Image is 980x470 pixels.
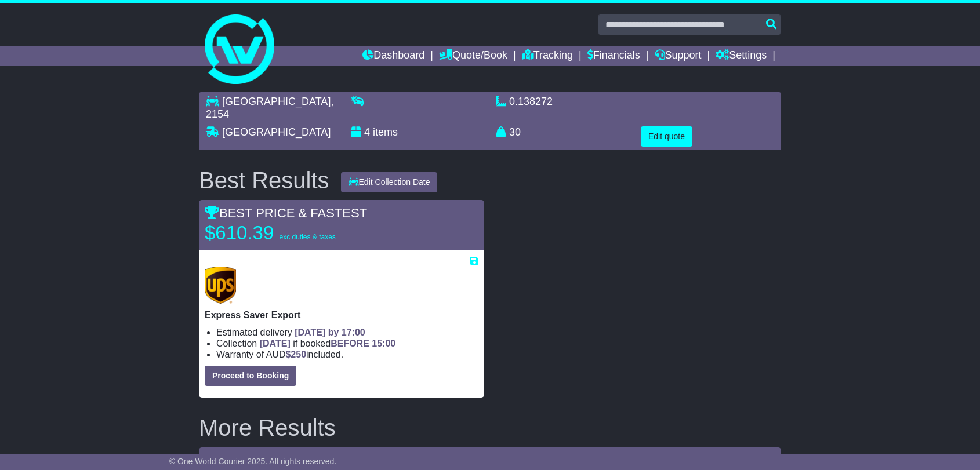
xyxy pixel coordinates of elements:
[439,46,507,66] a: Quote/Book
[372,338,395,348] span: 15:00
[216,349,478,360] li: Warranty of AUD included.
[373,126,398,138] span: items
[216,327,478,338] li: Estimated delivery
[205,309,478,320] p: Express Saver Export
[279,233,335,241] span: exc duties & taxes
[295,327,365,337] span: [DATE] by 17:00
[285,349,306,359] span: $
[522,46,573,66] a: Tracking
[509,126,521,138] span: 30
[716,46,767,66] a: Settings
[331,338,369,348] span: BEFORE
[206,96,333,120] span: , 2154
[260,338,395,348] span: if booked
[364,126,370,138] span: 4
[260,338,291,348] span: [DATE]
[205,267,236,304] img: UPS (new): Express Saver Export
[341,172,438,192] button: Edit Collection Date
[193,167,335,193] div: Best Results
[222,126,331,138] span: [GEOGRAPHIC_DATA]
[291,349,306,359] span: 250
[205,206,367,220] span: BEST PRICE & FASTEST
[169,457,337,466] span: © One World Courier 2025. All rights reserved.
[222,96,331,107] span: [GEOGRAPHIC_DATA]
[205,366,296,386] button: Proceed to Booking
[216,338,478,349] li: Collection
[205,221,350,245] p: $610.39
[362,46,424,66] a: Dashboard
[199,415,781,440] h2: More Results
[587,46,640,66] a: Financials
[641,126,692,147] button: Edit quote
[509,96,553,107] span: 0.138272
[655,46,702,66] a: Support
